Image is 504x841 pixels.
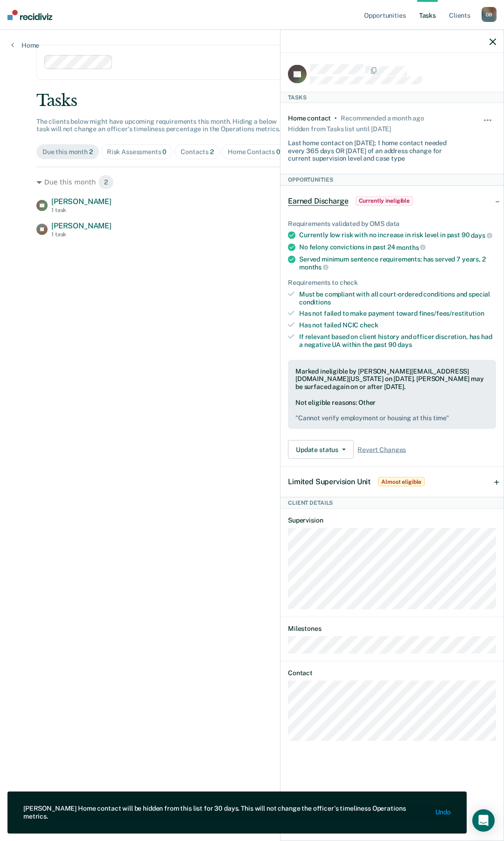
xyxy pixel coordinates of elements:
[288,219,496,227] div: Requirements validated by OMS data
[280,467,504,497] div: Limited Supervision UnitAlmost eligible
[228,148,280,156] div: Home Contacts
[288,440,354,459] button: Update status
[295,367,489,390] div: Marked ineligible by [PERSON_NAME][EMAIL_ADDRESS][DOMAIN_NAME][US_STATE] on [DATE]. [PERSON_NAME]...
[280,186,504,216] div: Earned DischargeCurrently ineligible
[181,148,214,156] div: Contacts
[288,477,371,486] span: Limited Supervision Unit
[280,92,504,103] div: Tasks
[288,196,348,205] span: Earned Discharge
[51,197,112,206] span: [PERSON_NAME]
[295,414,489,422] pre: " Cannot verify employment or housing at this time "
[51,207,112,213] div: 1 task
[288,669,496,677] dt: Contact
[51,231,112,238] div: 1 task
[11,41,39,49] a: Home
[299,243,496,252] div: No felony convictions in past 24
[98,175,114,190] span: 2
[299,263,329,271] span: months
[357,445,406,453] span: Revert Changes
[42,148,93,156] div: Due this month
[482,7,497,22] div: O B
[280,174,504,185] div: Opportunities
[335,114,337,122] div: •
[299,298,331,305] span: conditions
[299,321,496,329] div: Has not failed NCIC
[299,290,496,306] div: Must be compliant with all court-ordered conditions and special
[276,148,280,155] span: 0
[23,805,428,820] div: [PERSON_NAME] Home contact will be hidden from this list for 30 days. This will not change the of...
[396,243,426,251] span: months
[36,118,280,133] span: The clients below might have upcoming requirements this month. Hiding a below task will not chang...
[36,175,468,190] div: Due this month
[295,398,489,422] div: Not eligible reasons: Other
[378,477,425,487] span: Almost eligible
[107,148,167,156] div: Risk Assessments
[299,333,496,349] div: If relevant based on client history and officer discretion, has had a negative UA within the past 90
[398,340,412,348] span: days
[288,114,331,122] div: Home contact
[360,321,378,329] span: check
[7,10,52,20] img: Recidiviz
[435,809,451,817] button: Undo
[471,232,492,239] span: days
[288,279,496,287] div: Requirements to check
[356,196,413,205] span: Currently ineligible
[288,624,496,632] dt: Milestones
[341,114,424,122] div: Recommended a month ago
[280,497,504,509] div: Client Details
[162,148,167,155] span: 0
[299,310,496,318] div: Has not failed to make payment toward
[299,255,496,271] div: Served minimum sentence requirements: has served 7 years, 2
[472,809,495,832] div: Open Intercom Messenger
[51,221,112,230] span: [PERSON_NAME]
[89,148,93,155] span: 2
[36,91,468,110] div: Tasks
[419,310,484,317] span: fines/fees/restitution
[288,135,462,162] div: Last home contact on [DATE]; 1 home contact needed every 365 days OR [DATE] of an address change ...
[299,231,496,240] div: Currently low risk with no increase in risk level in past 90
[210,148,214,155] span: 2
[288,122,391,135] div: Hidden from Tasks list until [DATE]
[288,516,496,524] dt: Supervision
